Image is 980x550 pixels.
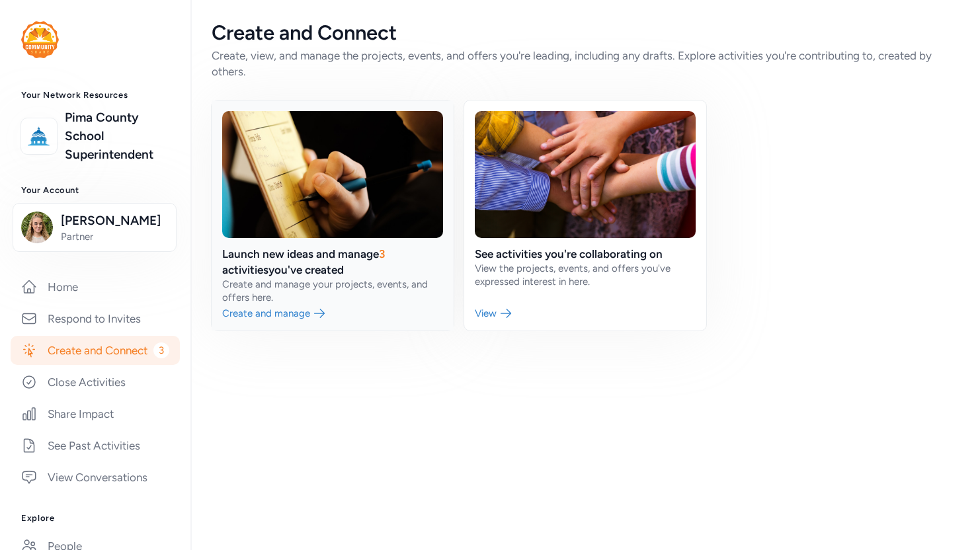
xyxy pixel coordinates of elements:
[21,185,169,196] h3: Your Account
[11,304,180,333] a: Respond to Invites
[11,431,180,460] a: See Past Activities
[11,463,180,492] a: View Conversations
[61,230,168,243] span: Partner
[11,368,180,397] a: Close Activities
[11,272,180,301] a: Home
[65,108,169,164] a: Pima County School Superintendent
[11,399,180,428] a: Share Impact
[212,21,959,45] div: Create and Connect
[153,342,169,358] span: 3
[13,203,177,252] button: [PERSON_NAME]Partner
[24,122,54,151] img: logo
[61,212,168,230] span: [PERSON_NAME]
[11,336,180,365] a: Create and Connect3
[212,48,959,79] div: Create, view, and manage the projects, events, and offers you're leading, including any drafts. E...
[21,21,59,58] img: logo
[21,90,169,100] h3: Your Network Resources
[21,513,169,524] h3: Explore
